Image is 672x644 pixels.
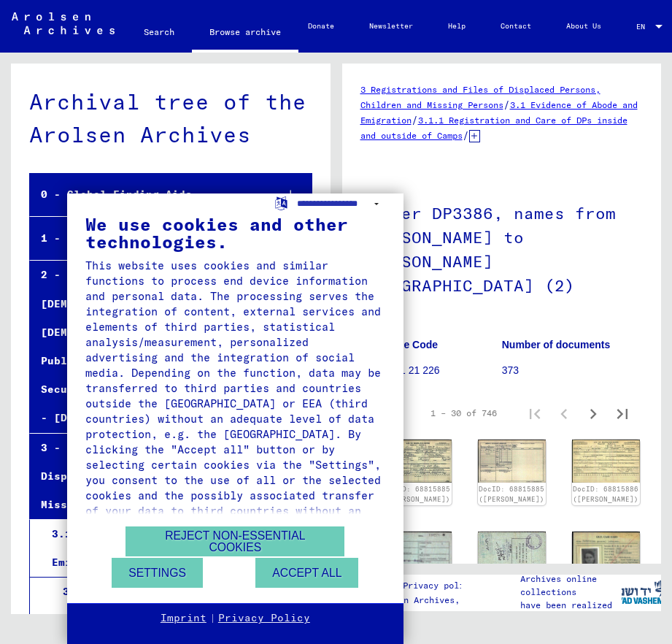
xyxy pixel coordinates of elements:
[85,215,385,250] div: We use cookies and other technologies.
[85,258,385,534] div: This website uses cookies and similar functions to process end device information and personal da...
[125,526,344,556] button: Reject non-essential cookies
[112,558,203,588] button: Settings
[255,558,358,588] button: Accept all
[161,611,206,626] a: Imprint
[218,611,310,626] a: Privacy Policy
